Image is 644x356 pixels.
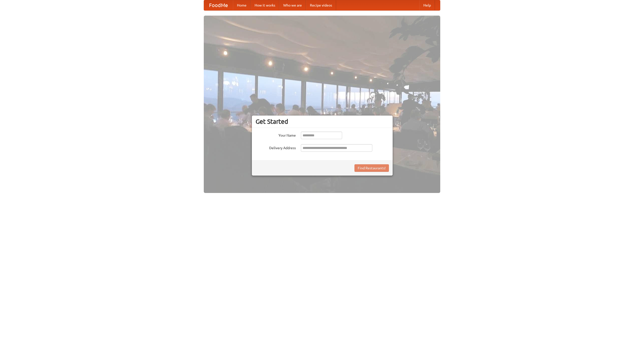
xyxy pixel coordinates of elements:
label: Your Name [256,132,296,138]
a: Help [419,0,435,10]
button: Find Restaurants! [354,164,389,172]
h3: Get Started [256,118,389,125]
a: FoodMe [204,0,233,10]
a: How it works [251,0,279,10]
a: Home [233,0,251,10]
label: Delivery Address [256,144,296,150]
a: Recipe videos [306,0,336,10]
a: Who we are [279,0,306,10]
